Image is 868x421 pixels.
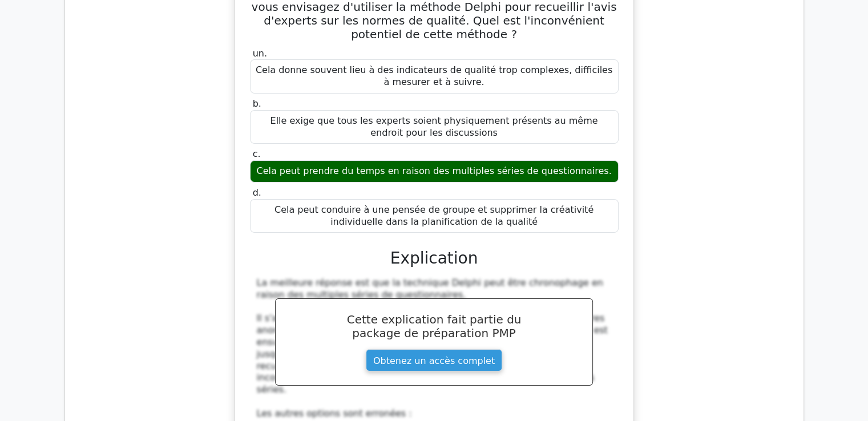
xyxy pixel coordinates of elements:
font: Cela donne souvent lieu à des indicateurs de qualité trop complexes, difficiles à mesurer et à su... [256,64,612,87]
font: Cela peut conduire à une pensée de groupe et supprimer la créativité individuelle dans la planifi... [274,204,594,227]
font: Les autres options sont erronées : [257,408,412,419]
font: d. [253,187,261,198]
font: un. [253,48,267,59]
font: c. [253,148,261,159]
a: Obtenez un accès complet [366,349,502,371]
font: b. [253,98,261,109]
font: Explication [390,249,478,268]
font: La meilleure réponse est que la technique Delphi peut être chronophage en raison des multiples sé... [257,277,603,300]
font: Elle exige que tous les experts soient physiquement présents au même endroit pour les discussions [270,115,597,138]
font: Cela peut prendre du temps en raison des multiples séries de questionnaires. [256,165,611,176]
font: Il s'agit d'un processus itératif impliquant plusieurs séries de questionnaires anonymes et de re... [257,313,608,395]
